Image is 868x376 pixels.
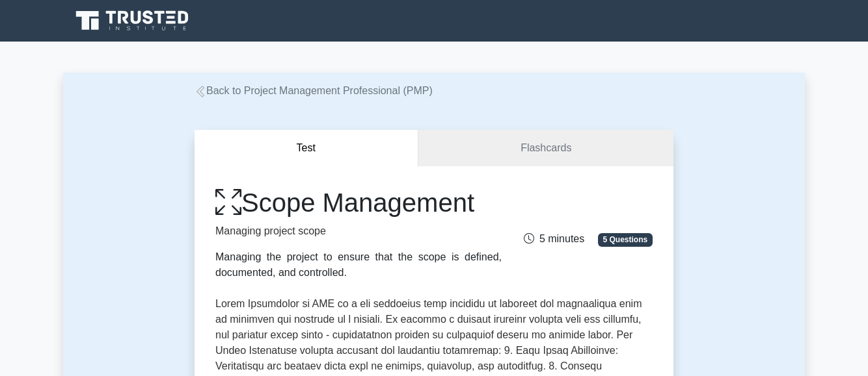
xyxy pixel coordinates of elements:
[215,187,502,218] h1: Scope Management
[215,249,502,281] div: Managing the project to ensure that the scope is defined, documented, and controlled.
[598,233,653,246] span: 5 Questions
[524,233,584,244] span: 5 minutes
[195,85,433,96] a: Back to Project Management Professional (PMP)
[195,130,418,167] button: Test
[215,223,502,239] p: Managing project scope
[418,130,673,167] a: Flashcards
